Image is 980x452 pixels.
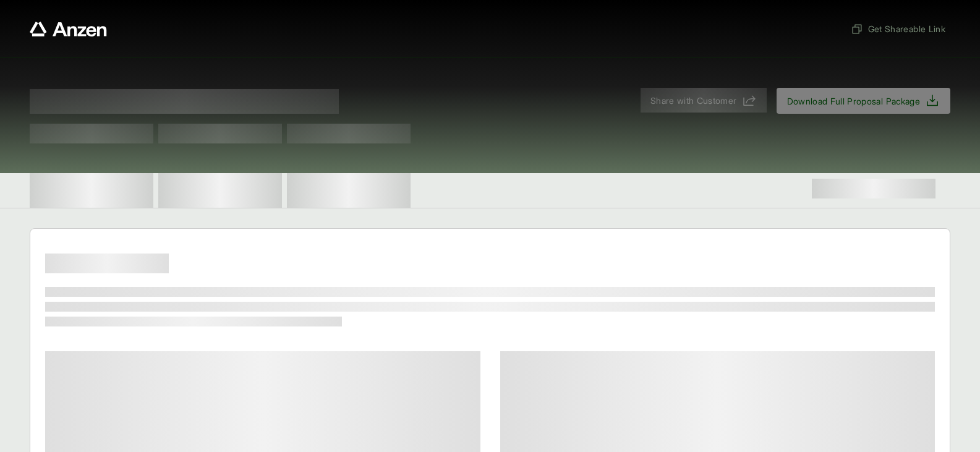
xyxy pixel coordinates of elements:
span: Share with Customer [650,94,737,107]
span: Test [30,124,153,143]
span: Test [158,124,282,143]
button: Get Shareable Link [846,17,950,40]
span: Get Shareable Link [851,22,945,35]
a: Anzen website [30,22,107,36]
span: Test [287,124,411,143]
span: Proposal for [30,89,339,114]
